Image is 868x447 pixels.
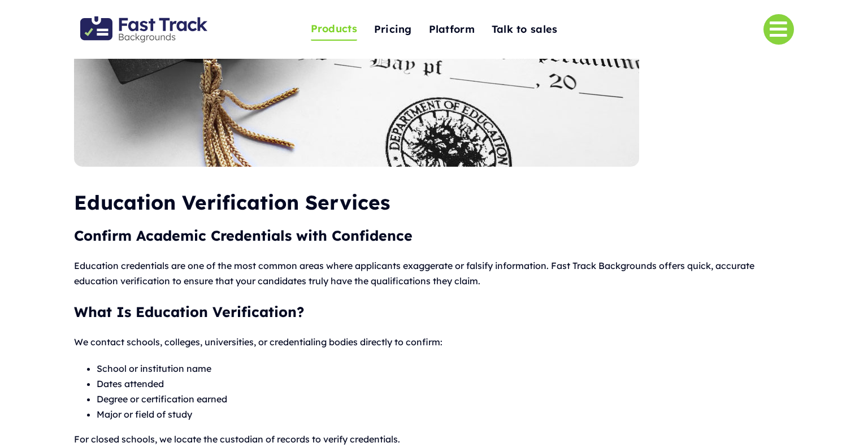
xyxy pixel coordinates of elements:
[492,18,558,42] a: Talk to sales
[429,18,475,42] a: Platform
[429,21,475,38] span: Platform
[97,361,793,376] li: School or institution name
[74,335,793,350] p: We contact schools, colleges, universities, or credentialing bodies directly to confirm:
[374,21,412,38] span: Pricing
[80,15,207,27] a: Fast Track Backgrounds Logo
[74,258,793,289] p: Education credentials are one of the most common areas where applicants exaggerate or falsify inf...
[97,376,793,392] li: Dates attended
[74,432,793,447] p: For closed schools, we locate the custodian of records to verify credentials.
[74,303,304,320] strong: What Is Education Verification?
[74,227,413,244] strong: Confirm Academic Credentials with Confidence
[97,407,793,422] li: Major or field of study
[97,392,793,407] li: Degree or certification earned
[374,18,412,42] a: Pricing
[254,1,614,58] nav: One Page
[74,190,390,215] b: Education Verification Services
[763,14,794,45] a: Link to #
[492,21,558,38] span: Talk to sales
[311,20,357,38] span: Products
[80,16,207,42] img: Fast Track Backgrounds Logo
